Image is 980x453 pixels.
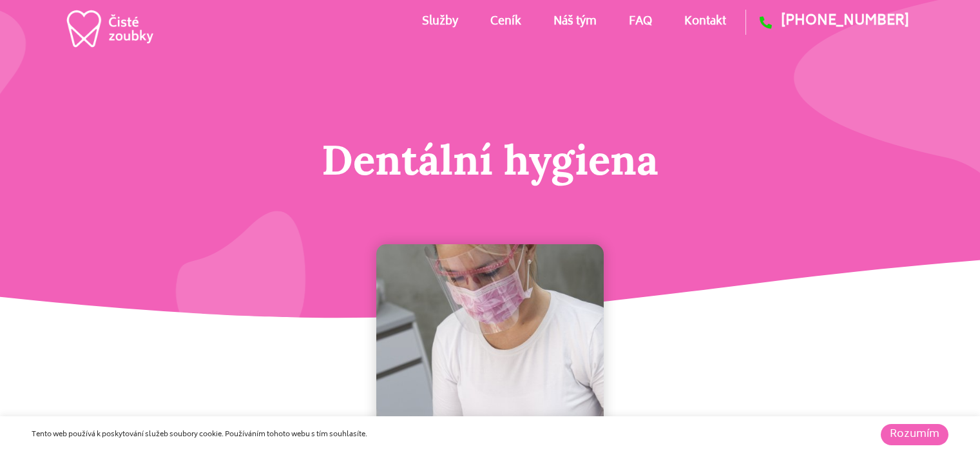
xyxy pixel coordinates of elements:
h1: Dentální hygiena [281,135,700,185]
span: [PHONE_NUMBER] [772,10,909,35]
div: Tento web používá k poskytování služeb soubory cookie. Používáním tohoto webu s tím souhlasíte. [32,429,673,441]
a: Rozumím [881,424,948,445]
a: [PHONE_NUMBER] [746,10,909,35]
img: dentální hygiena v praze [64,3,155,55]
